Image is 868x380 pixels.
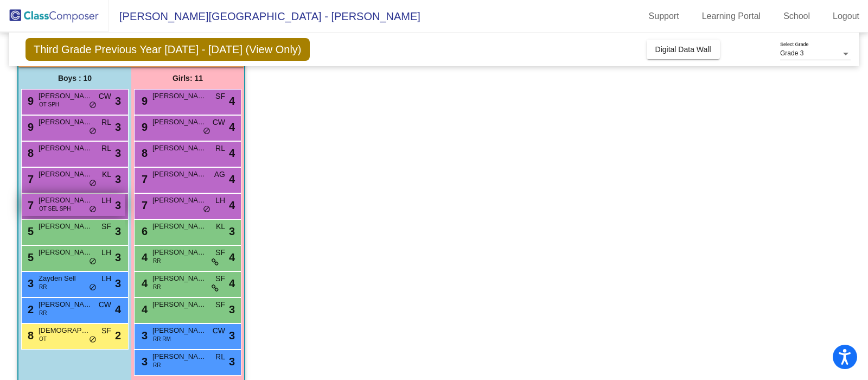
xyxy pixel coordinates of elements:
[18,67,131,89] div: Boys : 10
[115,119,121,135] span: 3
[115,275,121,292] span: 3
[101,325,111,337] span: SF
[655,45,711,54] span: Digital Data Wall
[152,325,207,336] span: [PERSON_NAME]
[215,299,225,311] span: SF
[139,121,148,133] span: 9
[152,247,207,258] span: [PERSON_NAME]
[25,303,34,315] span: 2
[153,335,171,343] span: RR RM
[780,49,803,57] span: Grade 3
[152,169,207,180] span: [PERSON_NAME]
[229,197,235,213] span: 4
[115,327,121,344] span: 2
[25,38,310,61] span: Third Grade Previous Year [DATE] - [DATE] (View Only)
[25,251,34,263] span: 5
[229,223,235,239] span: 3
[39,247,93,258] span: [PERSON_NAME]
[39,117,93,128] span: [PERSON_NAME]
[153,283,161,291] span: RR
[115,171,121,187] span: 3
[89,179,97,188] span: do_not_disturb_alt
[647,40,720,59] button: Digital Data Wall
[39,299,93,310] span: [PERSON_NAME]
[101,273,111,284] span: LH
[39,143,93,154] span: [PERSON_NAME]
[152,221,207,232] span: [PERSON_NAME]
[89,283,97,292] span: do_not_disturb_alt
[101,117,111,128] span: RL
[39,335,47,343] span: OT
[102,169,111,180] span: KL
[693,8,770,25] a: Learning Portal
[115,249,121,265] span: 3
[139,147,148,159] span: 8
[39,309,47,317] span: RR
[139,330,148,341] span: 3
[215,143,225,154] span: RL
[39,205,71,213] span: OT SEL SPH
[229,301,235,318] span: 3
[152,351,207,362] span: [PERSON_NAME]
[39,273,93,284] span: Zayden Sell
[39,91,93,102] span: [PERSON_NAME] [PERSON_NAME]
[203,205,210,214] span: do_not_disturb_alt
[25,199,34,211] span: 7
[215,91,225,102] span: SF
[775,8,819,25] a: School
[214,169,225,180] span: AG
[216,221,225,232] span: KL
[640,8,688,25] a: Support
[101,221,111,232] span: SF
[25,147,34,159] span: 8
[152,273,207,284] span: [PERSON_NAME]
[25,121,34,133] span: 9
[25,95,34,107] span: 9
[139,303,148,315] span: 4
[25,330,34,341] span: 8
[89,127,97,136] span: do_not_disturb_alt
[131,67,244,89] div: Girls: 11
[115,93,121,109] span: 3
[139,199,148,211] span: 7
[213,117,225,128] span: CW
[229,353,235,370] span: 3
[229,275,235,292] span: 4
[152,195,207,206] span: [PERSON_NAME]
[115,197,121,213] span: 3
[215,273,225,284] span: SF
[101,143,111,154] span: RL
[101,195,111,206] span: LH
[229,145,235,161] span: 4
[229,119,235,135] span: 4
[139,251,148,263] span: 4
[229,327,235,344] span: 3
[215,247,225,258] span: SF
[215,351,225,363] span: RL
[39,100,59,109] span: OT SPH
[139,356,148,368] span: 3
[39,221,93,232] span: [PERSON_NAME]
[99,91,111,102] span: CW
[139,277,148,289] span: 4
[101,247,111,258] span: LH
[213,325,225,337] span: CW
[115,301,121,318] span: 4
[39,283,47,291] span: RR
[115,145,121,161] span: 3
[108,8,420,25] span: [PERSON_NAME][GEOGRAPHIC_DATA] - [PERSON_NAME]
[39,169,93,180] span: [PERSON_NAME]
[139,173,148,185] span: 7
[89,257,97,266] span: do_not_disturb_alt
[153,361,161,369] span: RR
[99,299,111,311] span: CW
[89,205,97,214] span: do_not_disturb_alt
[139,225,148,237] span: 6
[25,225,34,237] span: 5
[25,277,34,289] span: 3
[39,325,93,336] span: [DEMOGRAPHIC_DATA][PERSON_NAME]
[152,91,207,102] span: [PERSON_NAME]
[115,223,121,239] span: 3
[152,143,207,154] span: [PERSON_NAME]
[39,195,93,206] span: [PERSON_NAME]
